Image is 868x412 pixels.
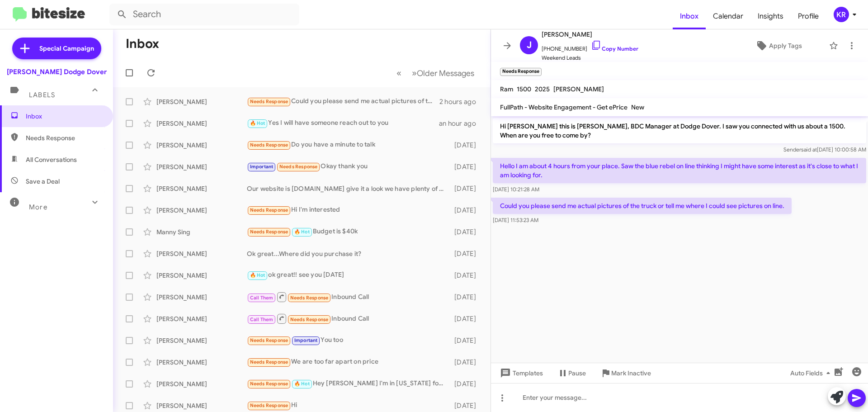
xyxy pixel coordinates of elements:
[247,184,450,193] div: Our website is [DOMAIN_NAME] give it a look we have plenty of vehicles
[247,227,450,237] div: Budget is $40k
[493,198,792,214] p: Could you please send me actual pictures of the truck or tell me where I could see pictures on line.
[247,118,439,128] div: Yes I will have someone reach out to you
[450,206,483,215] div: [DATE]
[450,249,483,258] div: [DATE]
[783,146,866,153] span: Sender [DATE] 10:00:58 AM
[493,217,538,223] span: [DATE] 11:53:23 AM
[290,295,329,301] span: Needs Response
[29,203,47,211] span: More
[247,335,450,346] div: You too
[250,120,265,126] span: 🔥 Hot
[156,184,247,193] div: [PERSON_NAME]
[542,29,638,40] span: [PERSON_NAME]
[26,112,103,121] span: Inbox
[750,3,791,29] a: Insights
[450,336,483,345] div: [DATE]
[826,7,858,22] button: KR
[247,313,450,324] div: Inbound Call
[732,38,825,54] button: Apply Tags
[396,67,401,79] span: «
[250,317,274,322] span: Call Them
[156,162,247,171] div: [PERSON_NAME]
[450,379,483,388] div: [DATE]
[156,401,247,410] div: [PERSON_NAME]
[250,272,265,278] span: 🔥 Hot
[250,295,274,301] span: Call Them
[294,337,318,343] span: Important
[156,206,247,215] div: [PERSON_NAME]
[673,3,706,29] a: Inbox
[247,291,450,303] div: Inbound Call
[392,64,480,82] nav: Page navigation example
[450,271,483,280] div: [DATE]
[250,164,274,170] span: Important
[553,85,604,93] span: [PERSON_NAME]
[527,38,532,52] span: J
[591,45,638,52] a: Copy Number
[247,379,450,389] div: Hey [PERSON_NAME] I'm in [US_STATE] for parents weekend! Let's talk [DATE]. Thx
[156,249,247,258] div: [PERSON_NAME]
[109,4,299,25] input: Search
[706,3,750,29] a: Calendar
[250,142,288,148] span: Needs Response
[250,207,288,213] span: Needs Response
[250,381,288,387] span: Needs Response
[417,68,474,78] span: Older Messages
[450,401,483,410] div: [DATE]
[156,336,247,345] div: [PERSON_NAME]
[450,358,483,367] div: [DATE]
[247,249,450,258] div: Ok great...Where did you purchase it?
[26,177,60,186] span: Save a Deal
[801,146,817,153] span: said at
[450,293,483,302] div: [DATE]
[250,359,288,365] span: Needs Response
[156,271,247,280] div: [PERSON_NAME]
[450,314,483,323] div: [DATE]
[26,155,77,164] span: All Conversations
[631,103,644,111] span: New
[450,141,483,150] div: [DATE]
[247,96,439,107] div: Could you please send me actual pictures of the truck or tell me where I could see pictures on line.
[550,365,593,381] button: Pause
[493,118,866,143] p: Hi [PERSON_NAME] this is [PERSON_NAME], BDC Manager at Dodge Dover. I saw you connected with us a...
[412,67,417,79] span: »
[247,205,450,215] div: Hi I'm interested
[247,161,450,172] div: Okay thank you
[498,365,543,381] span: Templates
[500,68,542,76] small: Needs Response
[156,293,247,302] div: [PERSON_NAME]
[294,381,310,387] span: 🔥 Hot
[290,317,329,322] span: Needs Response
[156,227,247,237] div: Manny Sing
[7,67,107,76] div: [PERSON_NAME] Dodge Dover
[450,184,483,193] div: [DATE]
[834,7,849,22] div: KR
[156,119,247,128] div: [PERSON_NAME]
[391,64,407,82] button: Previous
[593,365,658,381] button: Mark Inactive
[450,227,483,237] div: [DATE]
[500,85,513,93] span: Ram
[500,103,627,111] span: FullPath - Website Engagement - Get ePrice
[29,91,55,99] span: Labels
[493,186,539,193] span: [DATE] 10:21:28 AM
[247,270,450,280] div: ok great!! see you [DATE]
[791,3,826,29] a: Profile
[247,357,450,367] div: We are too far apart on price
[439,97,483,106] div: 2 hours ago
[250,403,288,408] span: Needs Response
[26,133,103,142] span: Needs Response
[126,37,159,51] h1: Inbox
[542,53,638,62] span: Weekend Leads
[250,229,288,235] span: Needs Response
[250,99,288,104] span: Needs Response
[156,314,247,323] div: [PERSON_NAME]
[611,365,651,381] span: Mark Inactive
[39,44,94,53] span: Special Campaign
[406,64,480,82] button: Next
[769,38,802,54] span: Apply Tags
[783,365,841,381] button: Auto Fields
[535,85,550,93] span: 2025
[450,162,483,171] div: [DATE]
